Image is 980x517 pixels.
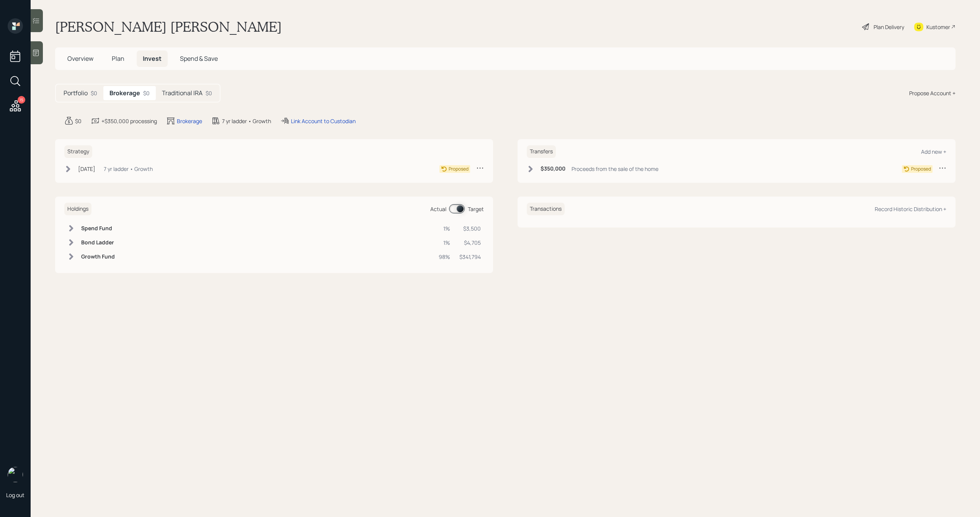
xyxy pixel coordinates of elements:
div: Proceeds from the sale of the home [572,165,658,173]
div: Link Account to Custodian [291,117,356,125]
h6: Growth Fund [81,254,115,260]
h6: Transfers [527,145,556,158]
div: 98% [439,253,450,261]
div: +$350,000 processing [101,117,157,125]
h5: Portfolio [64,89,88,97]
h6: Transactions [527,203,565,215]
div: Target [468,205,484,213]
div: $4,705 [459,239,481,247]
div: Proposed [449,166,469,172]
div: Actual [430,205,446,213]
div: Brokerage [177,117,202,125]
span: Plan [112,54,124,63]
span: Overview [67,54,93,63]
div: $341,794 [459,253,481,261]
img: michael-russo-headshot.png [8,467,23,482]
div: Record Historic Distribution + [875,205,946,213]
div: 1% [439,239,450,247]
div: $3,500 [459,224,481,232]
h5: Traditional IRA [162,89,203,97]
div: 1% [439,224,450,232]
div: Log out [6,491,24,499]
div: [DATE] [78,165,95,173]
h6: Holdings [64,203,91,215]
h5: Brokerage [109,89,140,97]
h6: Bond Ladder [81,239,115,246]
div: 15 [18,96,25,104]
div: Proposed [911,166,931,172]
div: 7 yr ladder • Growth [104,165,153,173]
div: $0 [75,117,82,125]
div: $0 [91,89,97,97]
div: Plan Delivery [874,23,904,31]
span: Invest [143,54,162,63]
h6: $350,000 [541,166,565,172]
div: 7 yr ladder • Growth [222,117,271,125]
div: $0 [206,89,212,97]
div: Kustomer [926,23,950,31]
div: Propose Account + [909,89,955,97]
div: $0 [143,89,150,97]
h6: Strategy [64,145,92,158]
div: Add new + [921,148,946,155]
h6: Spend Fund [81,225,115,232]
span: Spend & Save [180,54,218,63]
h1: [PERSON_NAME] [PERSON_NAME] [55,18,282,35]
